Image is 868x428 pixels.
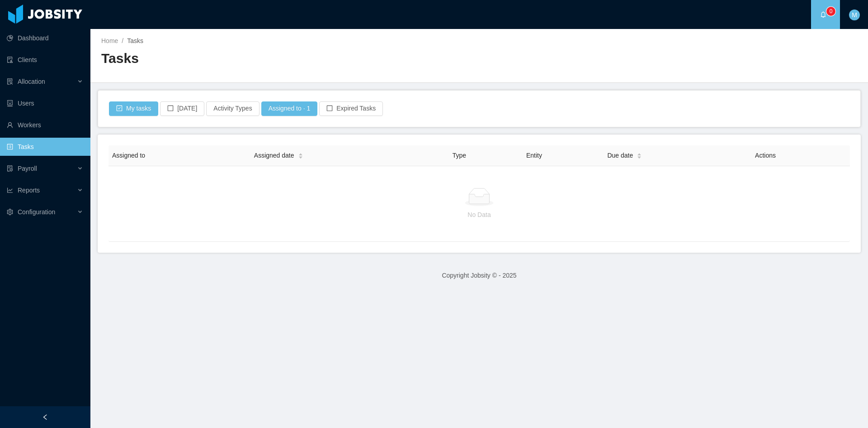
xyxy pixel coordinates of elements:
[7,116,83,134] a: icon: userWorkers
[755,152,776,159] span: Actions
[18,187,40,194] span: Reports
[298,152,303,158] div: Sort
[18,165,37,172] span: Payroll
[116,210,843,220] p: No Data
[7,94,83,112] a: icon: robotUsers
[112,152,145,159] span: Assigned to
[206,101,259,116] button: Activity Types
[637,152,642,158] div: Sort
[127,37,143,44] span: Tasks
[319,101,383,116] button: icon: borderExpired Tasks
[7,138,83,156] a: icon: profileTasks
[7,187,13,193] i: icon: line-chart
[820,11,826,18] i: icon: bell
[101,37,118,44] a: Home
[122,37,123,44] span: /
[7,29,83,47] a: icon: pie-chartDashboard
[18,78,45,85] span: Allocation
[254,151,294,160] span: Assigned date
[298,152,303,154] i: icon: caret-up
[607,151,633,160] span: Due date
[101,49,479,68] h2: Tasks
[261,101,318,116] button: Assigned to · 1
[852,10,857,20] span: M
[7,209,13,215] i: icon: setting
[637,152,642,154] i: icon: caret-up
[7,165,13,172] i: icon: file-protect
[453,152,466,159] span: Type
[826,7,835,16] sup: 0
[7,78,13,85] i: icon: solution
[90,260,868,291] footer: Copyright Jobsity © - 2025
[298,155,303,158] i: icon: caret-down
[109,101,158,116] button: icon: check-squareMy tasks
[637,155,642,158] i: icon: caret-down
[18,208,55,216] span: Configuration
[526,152,542,159] span: Entity
[7,51,83,69] a: icon: auditClients
[160,101,204,116] button: icon: border[DATE]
